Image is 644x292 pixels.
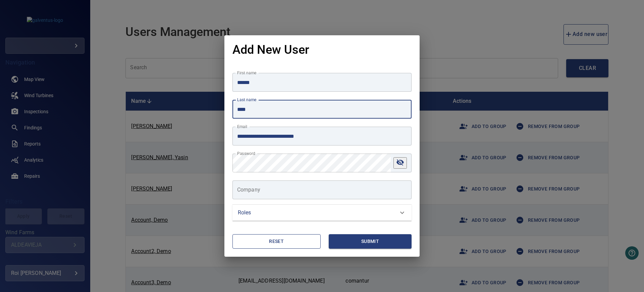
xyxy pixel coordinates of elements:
button: Submit [329,234,412,249]
h1: Add New User [232,43,309,57]
p: Roles [238,209,251,217]
span: Submit [331,237,409,246]
div: Roles [232,205,412,221]
button: toggle password visibility [393,157,407,169]
button: Reset [232,234,321,249]
span: Reset [240,237,313,246]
